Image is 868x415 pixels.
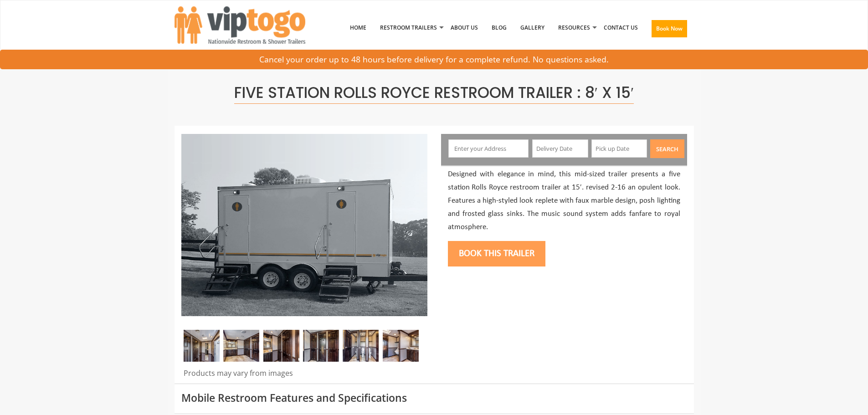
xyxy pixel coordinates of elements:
div: Products may vary from images [181,368,427,384]
img: Restroom Trailer [303,330,339,362]
input: Delivery Date [532,139,588,158]
button: Book this trailer [448,241,545,266]
span: Five Station Rolls Royce Restroom Trailer : 8′ x 15′ [234,82,634,104]
h3: Mobile Restroom Features and Specifications [181,392,687,404]
img: Full view of five station restroom trailer with two separate doors for men and women [181,134,427,316]
input: Pick up Date [591,139,647,158]
button: Search [650,139,684,158]
a: About Us [444,4,485,51]
input: Enter your Address [448,139,529,158]
p: Designed with elegance in mind, this mid-sized trailer presents a five station Rolls Royce restro... [448,168,680,234]
img: Restroom trailer rental [223,330,259,362]
button: Book Now [652,20,687,37]
img: VIPTOGO [175,6,305,44]
a: Home [343,4,373,51]
a: Restroom Trailers [373,4,444,51]
img: Restroom Trailer [343,330,379,362]
img: Restroom Trailer [263,330,299,362]
a: Gallery [514,4,551,51]
a: Resources [551,4,597,51]
a: Blog [485,4,514,51]
img: Restroom Trailer [383,330,419,362]
a: Contact Us [597,4,645,51]
a: Book Now [645,4,694,57]
img: Restroom Trailer [184,330,220,362]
